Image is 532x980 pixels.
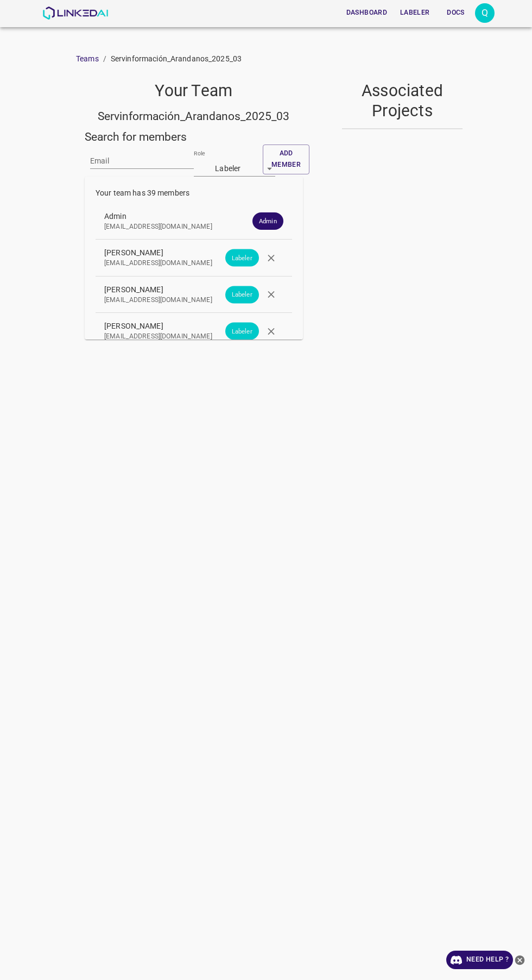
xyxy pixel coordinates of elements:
h5: Search for members [85,129,303,145]
nav: breadcrumb [76,53,456,65]
div: Labeler [194,161,275,177]
h5: Servinformación_Arandanos_2025_03 [85,109,303,124]
div: Q [475,3,495,23]
a: Teams [76,54,99,63]
li: / [103,53,106,65]
span: Admin [104,211,266,222]
p: [EMAIL_ADDRESS][DOMAIN_NAME] [104,222,266,232]
h4: Your Team [85,81,303,101]
button: Dashboard [342,4,391,22]
span: Labeler [225,253,259,262]
label: Role [194,149,205,157]
h4: Associated Projects [342,81,463,121]
p: Your team has 39 members [96,187,292,199]
a: Docs [436,2,475,24]
p: [EMAIL_ADDRESS][DOMAIN_NAME] [104,332,266,342]
button: Add member [263,145,309,174]
p: Servinformación_Arandanos_2025_03 [111,53,242,65]
a: Labeler [394,2,436,24]
p: [EMAIL_ADDRESS][DOMAIN_NAME] [104,259,266,268]
a: Need Help ? [446,951,513,969]
span: [PERSON_NAME] [104,247,266,259]
span: Labeler [225,326,259,336]
p: [EMAIL_ADDRESS][DOMAIN_NAME] [104,296,266,305]
button: Labeler [396,4,434,22]
img: LinkedAI [42,7,108,20]
button: Open settings [475,3,495,23]
button: close-help [513,951,527,969]
button: Docs [438,4,473,22]
span: [PERSON_NAME] [104,284,266,296]
span: [PERSON_NAME] [104,321,266,332]
span: Labeler [225,290,259,299]
span: Admin [252,217,283,226]
a: Dashboard [340,2,394,24]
